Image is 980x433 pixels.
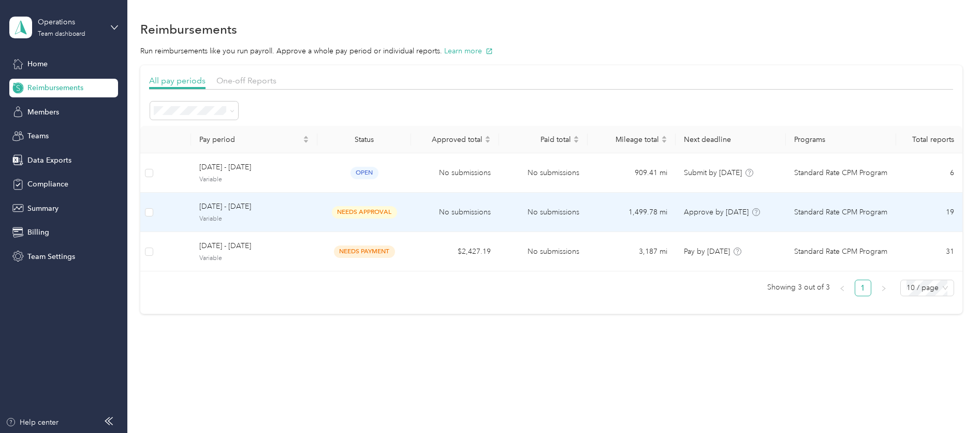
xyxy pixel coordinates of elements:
[27,203,58,214] span: Summary
[38,31,85,37] div: Team dashboard
[661,138,667,145] span: caret-down
[27,107,59,118] span: Members
[596,135,659,144] span: Mileage total
[794,207,887,218] span: Standard Rate CPM Program
[411,193,499,232] td: No submissions
[199,254,310,263] span: Variable
[27,131,49,141] span: Teams
[199,201,310,212] span: [DATE] - [DATE]
[199,240,310,252] span: [DATE] - [DATE]
[922,375,980,433] iframe: Everlance-gr Chat Button Frame
[588,153,676,193] td: 909.41 mi
[6,417,58,428] button: Help center
[140,24,237,35] h1: Reimbursements
[216,76,276,85] span: One-off Reports
[900,280,954,296] div: Page Size
[834,280,851,296] li: Previous Page
[573,134,579,140] span: caret-up
[588,193,676,232] td: 1,499.78 mi
[896,232,962,271] td: 31
[786,126,896,153] th: Programs
[199,162,310,173] span: [DATE] - [DATE]
[303,134,309,140] span: caret-up
[27,227,49,238] span: Billing
[906,280,948,296] span: 10 / page
[684,168,742,177] span: Submit by [DATE]
[684,208,749,216] span: Approve by [DATE]
[27,59,48,69] span: Home
[499,126,587,153] th: Paid total
[350,167,378,179] span: open
[588,232,676,271] td: 3,187 mi
[199,175,310,184] span: Variable
[326,135,403,144] div: Status
[834,280,851,296] button: left
[767,280,830,295] span: Showing 3 out of 3
[896,153,962,193] td: 6
[573,138,579,145] span: caret-down
[199,135,301,144] span: Pay period
[499,232,587,271] td: No submissions
[191,126,318,153] th: Pay period
[499,153,587,193] td: No submissions
[27,82,83,93] span: Reimbursements
[839,285,845,292] span: left
[794,167,887,179] span: Standard Rate CPM Program
[149,76,206,85] span: All pay periods
[303,138,309,145] span: caret-down
[794,246,887,257] span: Standard Rate CPM Program
[332,206,397,218] span: needs approval
[444,46,493,56] button: Learn more
[140,46,962,56] p: Run reimbursements like you run payroll. Approve a whole pay period or individual reports.
[411,232,499,271] td: $2,427.19
[411,126,499,153] th: Approved total
[411,153,499,193] td: No submissions
[676,126,786,153] th: Next deadline
[199,214,310,224] span: Variable
[588,126,676,153] th: Mileage total
[896,193,962,232] td: 19
[661,134,667,140] span: caret-up
[27,179,68,190] span: Compliance
[855,280,871,296] a: 1
[875,280,892,296] button: right
[27,251,75,262] span: Team Settings
[507,135,571,144] span: Paid total
[334,246,395,257] span: needs payment
[875,280,892,296] li: Next Page
[27,155,71,166] span: Data Exports
[485,134,491,140] span: caret-up
[896,126,962,153] th: Total reports
[419,135,482,144] span: Approved total
[38,17,103,27] div: Operations
[499,193,587,232] td: No submissions
[485,138,491,145] span: caret-down
[881,285,887,292] span: right
[684,247,730,256] span: Pay by [DATE]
